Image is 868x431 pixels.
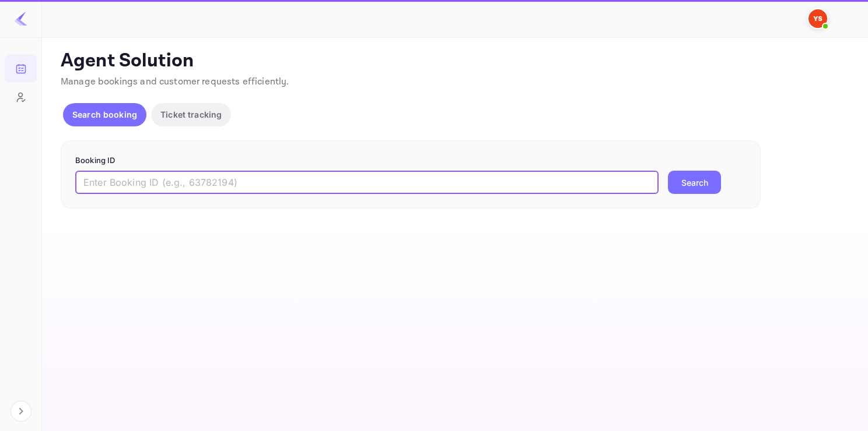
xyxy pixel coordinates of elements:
[808,9,827,28] img: Yandex Support
[160,108,222,121] p: Ticket tracking
[61,76,289,88] span: Manage bookings and customer requests efficiently.
[668,171,721,194] button: Search
[75,155,746,167] p: Booking ID
[5,83,37,110] a: Customers
[72,108,137,121] p: Search booking
[10,401,32,422] button: Expand navigation
[14,12,28,26] img: LiteAPI
[61,50,847,73] p: Agent Solution
[5,55,37,82] a: Bookings
[75,171,659,194] input: Enter Booking ID (e.g., 63782194)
